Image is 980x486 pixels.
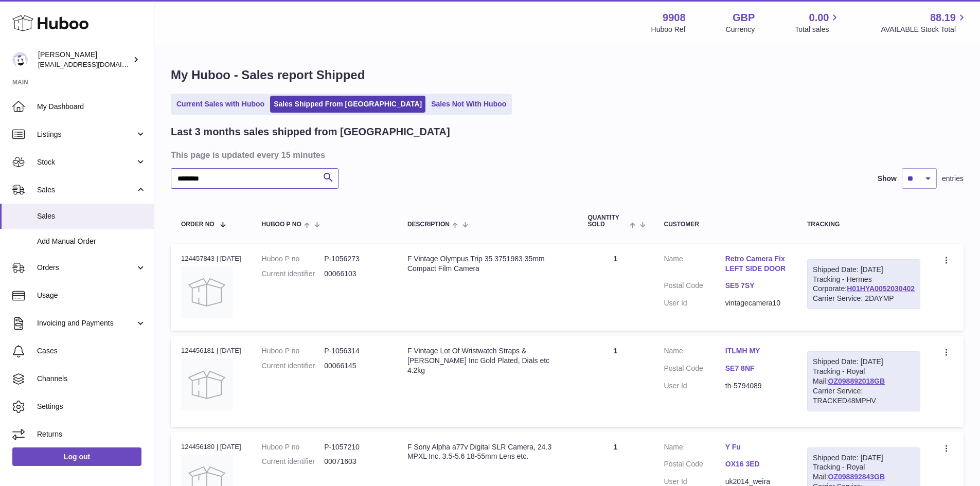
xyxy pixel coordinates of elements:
[651,25,686,34] div: Huboo Ref
[324,361,387,371] dd: 00066145
[181,346,241,355] div: 124456181 | [DATE]
[664,254,725,276] dt: Name
[942,174,964,184] span: entries
[813,265,915,275] div: Shipped Date: [DATE]
[587,214,627,228] span: Quantity Sold
[262,254,325,264] dt: Huboo P no
[664,346,725,358] dt: Name
[324,269,387,279] dd: 00066103
[262,442,325,452] dt: Huboo P no
[171,67,964,83] h1: My Huboo - Sales report Shipped
[407,221,450,228] span: Description
[795,11,841,34] a: 0.00 Total sales
[37,211,146,221] span: Sales
[813,294,915,303] div: Carrier Service: 2DAYMP
[262,269,325,279] dt: Current identifier
[37,130,135,139] span: Listings
[270,96,425,113] a: Sales Shipped From [GEOGRAPHIC_DATA]
[37,318,135,328] span: Invoicing and Payments
[12,52,28,67] img: tbcollectables@hotmail.co.uk
[38,60,151,68] span: [EMAIL_ADDRESS][DOMAIN_NAME]
[664,298,725,308] dt: User Id
[37,237,146,246] span: Add Manual Order
[725,281,787,291] a: SE5 7SY
[725,346,787,356] a: ITLMH MY
[725,298,787,308] dd: vintagecamera10
[725,381,787,391] dd: th-5794089
[171,125,450,139] h2: Last 3 months sales shipped from [GEOGRAPHIC_DATA]
[726,25,755,34] div: Currency
[324,346,387,356] dd: P-1056314
[664,381,725,391] dt: User Id
[663,11,686,25] strong: 9908
[324,442,387,452] dd: P-1057210
[795,25,841,34] span: Total sales
[807,221,920,228] div: Tracking
[12,447,141,466] a: Log out
[37,157,135,167] span: Stock
[181,442,241,452] div: 124456180 | [DATE]
[324,254,387,264] dd: P-1056273
[881,11,968,34] a: 88.19 AVAILABLE Stock Total
[171,149,961,160] h3: This page is updated every 15 minutes
[37,185,135,195] span: Sales
[725,364,787,373] a: SE7 8NF
[881,25,968,34] span: AVAILABLE Stock Total
[181,221,215,228] span: Order No
[38,50,131,69] div: [PERSON_NAME]
[664,442,725,455] dt: Name
[807,351,920,411] div: Tracking - Royal Mail:
[37,374,146,384] span: Channels
[813,453,915,463] div: Shipped Date: [DATE]
[427,96,510,113] a: Sales Not With Huboo
[37,291,146,300] span: Usage
[664,459,725,472] dt: Postal Code
[407,346,567,375] div: F Vintage Lot Of Wristwatch Straps & [PERSON_NAME] Inc Gold Plated, Dials etc 4.2kg
[37,346,146,356] span: Cases
[733,11,755,25] strong: GBP
[181,359,233,410] img: no-photo.jpg
[725,442,787,452] a: Y Fu
[324,457,387,466] dd: 00071603
[181,266,233,318] img: no-photo.jpg
[847,284,915,293] a: H01HYA0052030402
[262,346,325,356] dt: Huboo P no
[813,386,915,406] div: Carrier Service: TRACKED48MPHV
[37,402,146,411] span: Settings
[37,263,135,273] span: Orders
[807,259,920,310] div: Tracking - Hermes Corporate:
[828,377,885,385] a: OZ098892018GB
[407,254,567,274] div: F Vintage Olympus Trip 35 3751983 35mm Compact Film Camera
[664,364,725,376] dt: Postal Code
[664,281,725,293] dt: Postal Code
[262,361,325,371] dt: Current identifier
[577,244,653,331] td: 1
[828,473,885,481] a: OZ098892843GB
[725,459,787,469] a: OX16 3ED
[262,457,325,466] dt: Current identifier
[181,254,241,263] div: 124457843 | [DATE]
[930,11,956,25] span: 88.19
[577,336,653,426] td: 1
[173,96,268,113] a: Current Sales with Huboo
[809,11,829,25] span: 0.00
[664,221,787,228] div: Customer
[813,357,915,367] div: Shipped Date: [DATE]
[407,442,567,462] div: F Sony Alpha a77v Digital SLR Camera, 24.3 MPXL Inc. 3.5-5.6 18-55mm Lens etc.
[725,254,787,274] a: Retro Camera Fix LEFT SIDE DOOR
[878,174,897,184] label: Show
[37,429,146,439] span: Returns
[37,102,146,112] span: My Dashboard
[262,221,301,228] span: Huboo P no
